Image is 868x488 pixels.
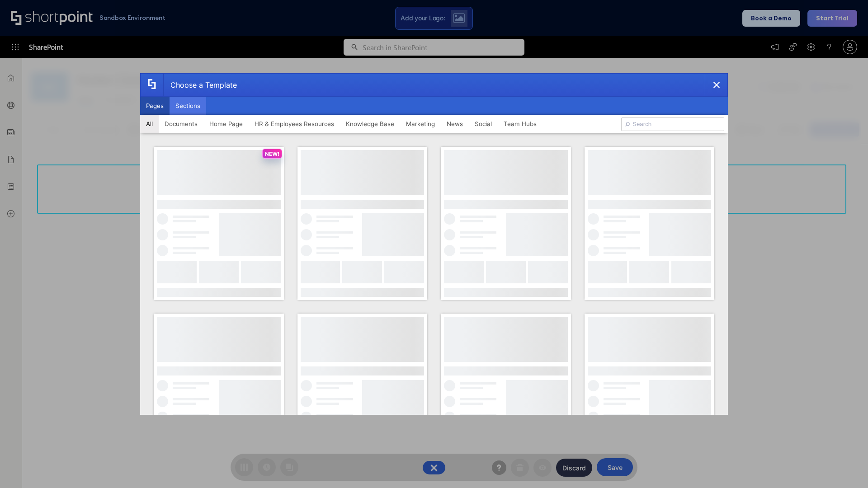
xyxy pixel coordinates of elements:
button: Sections [170,97,206,115]
iframe: Chat Widget [823,445,868,488]
button: All [140,115,159,133]
div: Choose a Template [163,74,237,96]
button: HR & Employees Resources [249,115,340,133]
button: Knowledge Base [340,115,400,133]
input: Search [621,117,724,131]
button: Social [469,115,498,133]
p: NEW! [265,150,279,157]
button: Pages [140,97,170,115]
button: Documents [159,115,203,133]
button: Team Hubs [498,115,542,133]
button: Marketing [400,115,441,133]
div: template selector [140,73,728,415]
button: Home Page [203,115,249,133]
button: News [441,115,469,133]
